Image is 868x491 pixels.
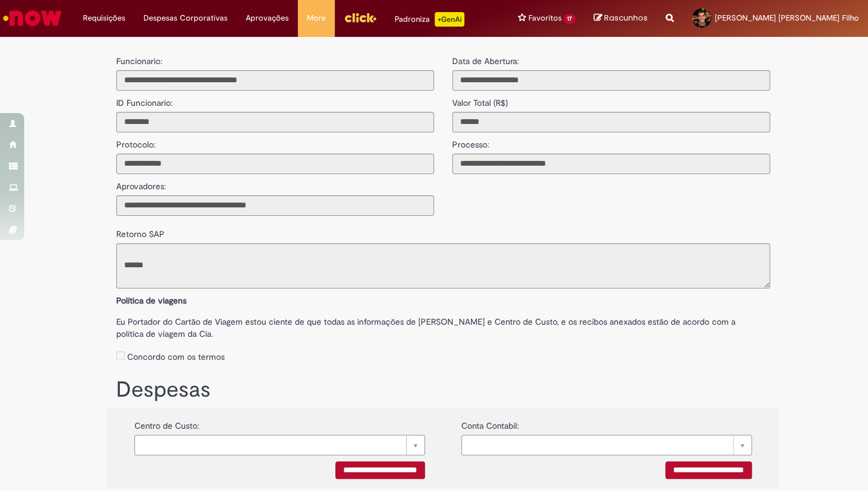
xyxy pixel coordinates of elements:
label: Processo: [452,132,489,151]
label: Protocolo: [116,132,156,151]
label: ID Funcionario: [116,91,173,109]
label: Data de Abertura: [452,55,519,67]
img: ServiceNow [1,6,64,30]
a: Rascunhos [594,13,648,24]
span: Favoritos [528,12,561,24]
span: Requisições [83,12,125,24]
label: Retorno SAP [116,222,165,240]
label: Aprovadores: [116,174,166,192]
label: Valor Total (R$) [452,91,508,109]
span: 17 [564,14,576,24]
span: Despesas Corporativas [143,12,228,24]
a: Limpar campo {0} [461,435,752,455]
label: Concordo com os termos [127,351,225,363]
label: Conta Contabil: [461,414,519,432]
div: Padroniza [395,12,464,27]
label: Funcionario: [116,55,162,67]
label: Centro de Custo: [134,414,199,432]
span: Rascunhos [604,12,648,24]
label: Eu Portador do Cartão de Viagem estou ciente de que todas as informações de [PERSON_NAME] e Centr... [116,310,770,340]
p: +GenAi [435,12,464,27]
span: [PERSON_NAME] [PERSON_NAME] Filho [715,13,859,23]
span: More [307,12,326,24]
a: Limpar campo {0} [134,435,425,455]
span: Aprovações [246,12,289,24]
h1: Despesas [116,378,770,402]
b: Política de viagens [116,295,186,306]
img: click_logo_yellow_360x200.png [344,8,376,27]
